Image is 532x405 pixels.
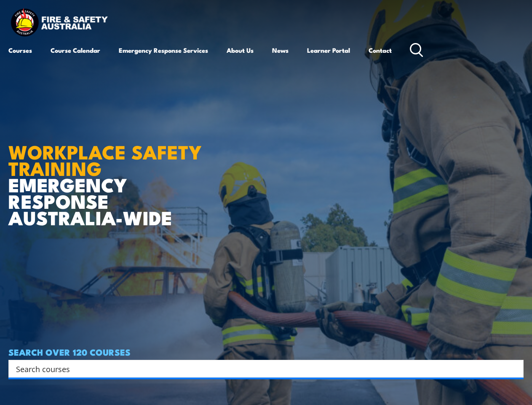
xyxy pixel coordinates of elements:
[369,40,392,60] a: Contact
[8,347,524,356] h4: SEARCH OVER 120 COURSES
[51,40,100,60] a: Course Calendar
[8,122,214,226] h1: EMERGENCY RESPONSE AUSTRALIA-WIDE
[307,40,350,60] a: Learner Portal
[18,363,507,375] form: Search form
[8,40,32,60] a: Courses
[227,40,254,60] a: About Us
[16,362,505,375] input: Search input
[509,363,521,375] button: Search magnifier button
[119,40,208,60] a: Emergency Response Services
[8,137,202,182] strong: WORKPLACE SAFETY TRAINING
[272,40,289,60] a: News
